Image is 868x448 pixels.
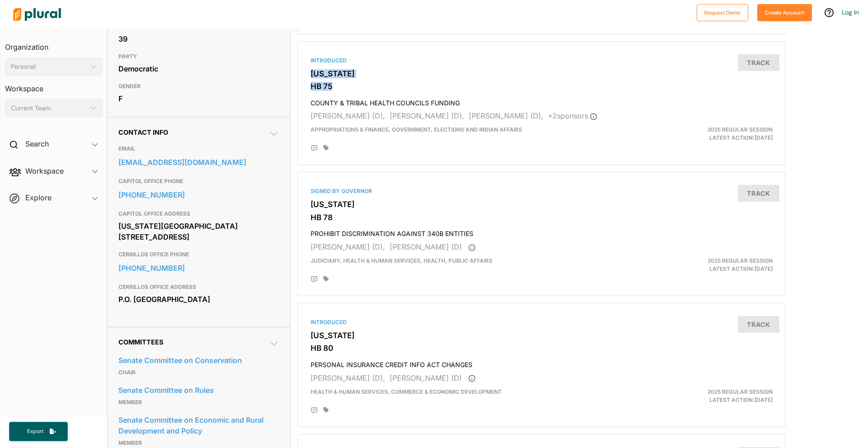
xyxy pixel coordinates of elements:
h3: [US_STATE] [311,200,773,209]
div: P.O. [GEOGRAPHIC_DATA] [118,292,279,306]
div: F [118,92,279,105]
div: Personal [11,62,87,71]
div: Latest Action: [DATE] [621,257,779,273]
span: 2025 Regular Session [708,257,773,264]
div: Latest Action: [DATE] [621,126,779,142]
span: [PERSON_NAME] (D), [311,111,385,120]
a: Senate Committee on Economic and Rural Development and Policy [118,413,279,438]
h4: PERSONAL INSURANCE CREDIT INFO ACT CHANGES [311,357,773,369]
h3: Organization [5,34,102,54]
a: [PHONE_NUMBER] [118,261,279,275]
button: Create Account [757,4,812,21]
p: Chair [118,367,279,378]
h3: CAPITOL OFFICE ADDRESS [118,208,279,219]
div: Add tags [323,407,329,413]
span: [PERSON_NAME] (D), [311,242,385,251]
h3: [US_STATE] [311,69,773,78]
h3: [US_STATE] [311,331,773,340]
div: Add tags [323,145,329,151]
div: Democratic [118,62,279,75]
div: Introduced [311,318,773,326]
a: Senate Committee on Rules [118,383,279,397]
a: Create Account [757,7,812,17]
span: [PERSON_NAME] (D) [390,242,462,251]
h3: CERRILLOS OFFICE ADDRESS [118,282,279,292]
h3: GENDER [118,81,279,92]
span: Judiciary, Health & Human Services, Health, Public Affairs [311,257,492,264]
p: Member [118,397,279,408]
div: Add Position Statement [311,145,318,152]
span: 2025 Regular Session [708,126,773,133]
h3: HB 75 [311,82,773,91]
h3: PARTY [118,51,279,62]
h4: PROHIBIT DISCRIMINATION AGAINST 340B ENTITIES [311,226,773,238]
div: Introduced [311,57,773,65]
span: Export [21,428,50,435]
span: [PERSON_NAME] (D) [390,373,462,382]
h3: HB 78 [311,213,773,222]
h3: Workspace [5,75,102,95]
span: + 2 sponsor s [548,111,597,120]
div: [US_STATE][GEOGRAPHIC_DATA] [STREET_ADDRESS] [118,219,279,244]
span: Appropriations & Finance, Government, Elections and Indian Affairs [311,126,522,133]
span: [PERSON_NAME] (D), [390,111,464,120]
div: Latest Action: [DATE] [621,388,779,404]
h3: EMAIL [118,143,279,154]
div: 39 [118,32,279,46]
h3: HB 80 [311,344,773,353]
span: Health & Human Services, Commerce & Economic Development [311,388,502,395]
a: Senate Committee on Conservation [118,354,279,367]
button: Track [738,54,779,71]
div: Add Position Statement [311,407,318,414]
a: Log In [842,8,859,16]
a: [PHONE_NUMBER] [118,188,279,202]
h3: CAPITOL OFFICE PHONE [118,176,279,187]
h4: COUNTY & TRIBAL HEALTH COUNCILS FUNDING [311,95,773,107]
button: Track [738,316,779,333]
div: Signed by Governor [311,187,773,195]
h3: CERRILLOS OFFICE PHONE [118,249,279,260]
button: Export [9,422,68,441]
span: 2025 Regular Session [708,388,773,395]
a: Request Demo [697,7,748,17]
button: Request Demo [697,4,748,21]
span: [PERSON_NAME] (D), [311,373,385,382]
h2: Search [25,139,49,149]
span: [PERSON_NAME] (D), [469,111,543,120]
span: Committees [118,338,163,346]
button: Track [738,185,779,202]
div: Add Position Statement [311,276,318,283]
div: Add tags [323,276,329,282]
div: Current Team [11,104,87,113]
span: Contact Info [118,128,168,136]
a: [EMAIL_ADDRESS][DOMAIN_NAME] [118,156,279,169]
